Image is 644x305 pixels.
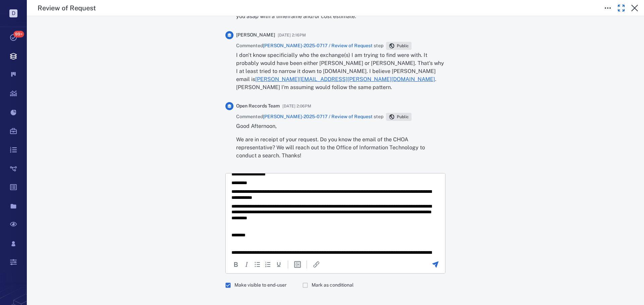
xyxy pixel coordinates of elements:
[431,260,439,269] button: Send the comment
[614,1,628,15] button: Toggle Fullscreen
[15,5,29,11] span: Help
[312,260,320,269] button: Insert/edit link
[312,282,354,289] span: Mark as conditional
[236,43,383,49] span: Commented step
[293,260,302,269] button: Insert template
[278,31,306,39] span: [DATE] 2:16PM
[226,173,445,255] iframe: Rich Text Area
[263,43,373,48] a: [PERSON_NAME]-2025-0717 / Review of Request
[9,9,17,17] p: D
[236,113,383,120] span: Commented step
[275,260,283,269] button: Underline
[395,43,410,49] span: Public
[601,1,614,15] button: Toggle to Edit Boxes
[253,260,261,269] div: Bullet list
[225,279,292,292] div: Citizen will see comment
[243,260,251,269] button: Italic
[255,76,435,82] a: [PERSON_NAME][EMAIL_ADDRESS][PERSON_NAME][DOMAIN_NAME]
[236,122,445,130] p: Good Afternoon,
[236,103,280,109] span: Open Records Team
[264,260,272,269] div: Numbered list
[628,1,641,15] button: Close
[263,114,373,119] a: [PERSON_NAME]-2025-0717 / Review of Request
[236,51,445,91] p: I don't know specificially who the exchange(s) I am trying to find were with. It probably would h...
[236,32,275,39] span: [PERSON_NAME]
[38,4,96,12] h5: Review of Request
[303,279,359,292] div: Comment will be marked as non-final decision
[395,114,410,120] span: Public
[13,31,24,37] span: 99+
[232,260,240,269] button: Bold
[5,5,590,11] body: Rich Text Area. Press ALT-0 for help.
[234,282,286,289] span: Make visible to end-user
[236,136,445,160] p: We are in receipt of your request. Do you know the email of the CHOA representative? We will reac...
[282,102,311,110] span: [DATE] 2:06PM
